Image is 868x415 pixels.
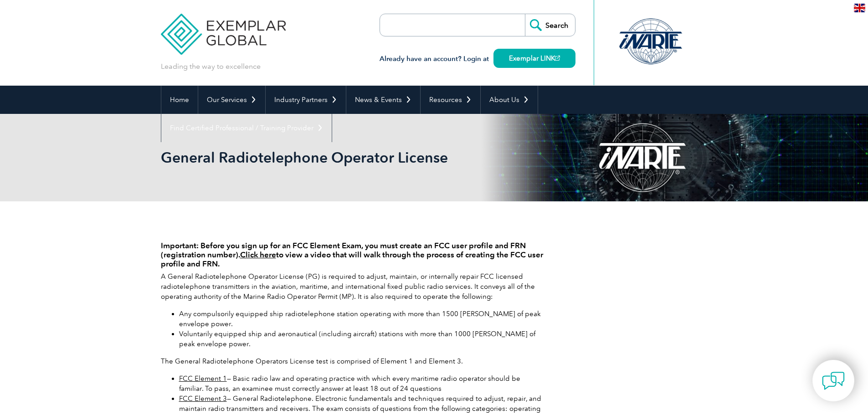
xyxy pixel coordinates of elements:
[179,374,544,394] li: — Basic radio law and operating practice with which every maritime radio operator should be famil...
[179,374,227,383] a: FCC Element 1
[198,86,265,114] a: Our Services
[179,329,544,349] li: Voluntarily equipped ship and aeronautical (including aircraft) stations with more than 1000 [PER...
[179,395,227,403] a: FCC Element 3
[346,86,420,114] a: News & Events
[179,309,544,329] li: Any compulsorily equipped ship radiotelephone station operating with more than 1500 [PERSON_NAME]...
[161,61,261,72] p: Leading the way to excellence
[481,86,538,114] a: About Us
[240,250,276,259] a: Click here
[161,86,198,114] a: Home
[421,86,480,114] a: Resources
[380,53,575,65] h3: Already have an account? Login at
[161,150,544,165] h2: General Radiotelephone Operator License
[493,49,575,68] a: Exemplar LINK
[525,14,575,36] input: Search
[854,4,865,12] img: en
[161,272,544,302] p: A General Radiotelephone Operator License (PG) is required to adjust, maintain, or internally rep...
[161,114,332,142] a: Find Certified Professional / Training Provider
[161,241,544,268] h4: Important: Before you sign up for an FCC Element Exam, you must create an FCC user profile and FR...
[555,56,560,61] img: open_square.png
[822,369,845,392] img: contact-chat.png
[161,356,544,366] p: The General Radiotelephone Operators License test is comprised of Element 1 and Element 3.
[266,86,346,114] a: Industry Partners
